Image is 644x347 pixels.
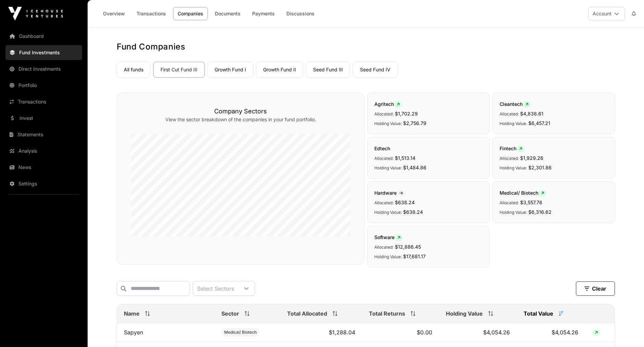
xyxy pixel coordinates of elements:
a: Seed Fund III [306,62,350,78]
span: Medical/ Biotech [500,190,547,196]
span: Allocated: [374,200,394,205]
a: Dashboard [5,29,82,44]
a: News [5,160,82,175]
span: Hardware [374,190,406,196]
span: $4,838.61 [520,111,543,116]
a: First Cut Fund III [153,62,205,78]
a: Portfolio [5,78,82,93]
span: Software [374,234,403,240]
img: Icehouse Ventures Logo [8,7,63,20]
span: Allocated: [500,111,519,116]
button: Account [588,7,625,20]
span: Holding Value: [500,121,527,126]
a: Statements [5,127,82,142]
a: Transactions [132,7,170,20]
span: Holding Value: [374,121,402,126]
a: Discussions [282,7,319,20]
span: Holding Value: [500,165,527,170]
a: Seed Fund IV [353,62,398,78]
div: Select Sectors [193,281,238,295]
h1: Fund Companies [117,41,615,52]
a: Documents [210,7,245,20]
span: $2,301.86 [528,165,552,170]
span: Holding Value [446,309,483,318]
span: $6,457.21 [528,120,550,126]
span: Allocated: [500,200,519,205]
span: Agritech [374,101,402,107]
span: $12,886.45 [395,244,421,250]
span: Total Returns [369,309,405,318]
span: Holding Value: [500,210,527,215]
span: $638.24 [395,199,415,205]
span: $1,929.26 [520,155,543,161]
p: View the sector breakdown of the companies in your fund portfolio. [131,116,350,123]
a: All funds [117,62,151,78]
span: Allocated: [500,156,519,161]
span: Allocated: [374,156,394,161]
a: Fund Investments [5,45,82,60]
a: Growth Fund I [207,62,253,78]
span: Cleantech [500,101,531,107]
span: Name [124,309,140,318]
span: Total Value [524,309,553,318]
a: Sapyen [124,329,143,336]
span: Sector [221,309,239,318]
span: $17,681.17 [403,253,426,259]
a: Companies [173,7,208,20]
a: Overview [99,7,129,20]
span: $1,484.86 [403,165,426,170]
span: Holding Value: [374,254,402,259]
a: Analysis [5,143,82,158]
span: Total Allocated [287,309,327,318]
span: Allocated: [374,111,394,116]
td: $4,054.26 [517,323,585,342]
span: Allocated: [374,245,394,250]
span: Edtech [374,145,390,151]
td: $4,054.26 [439,323,517,342]
td: $0.00 [362,323,439,342]
span: $1,702.29 [395,111,418,116]
span: $2,756.79 [403,120,426,126]
a: Growth Fund II [256,62,303,78]
span: $638.24 [403,209,423,215]
span: Holding Value: [374,165,402,170]
span: Holding Value: [374,210,402,215]
a: Transactions [5,94,82,109]
span: Medical/ Biotech [224,330,257,335]
a: Invest [5,111,82,126]
iframe: Chat Widget [610,314,644,347]
button: Clear [576,281,615,296]
span: $3,557.76 [520,199,542,205]
a: Settings [5,176,82,191]
span: $1,513.14 [395,155,415,161]
span: $6,316.62 [528,209,552,215]
h3: Company Sectors [131,107,350,116]
a: Payments [248,7,279,20]
a: Direct Investments [5,61,82,77]
span: Fintech [500,145,525,151]
td: $1,288.04 [280,323,362,342]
